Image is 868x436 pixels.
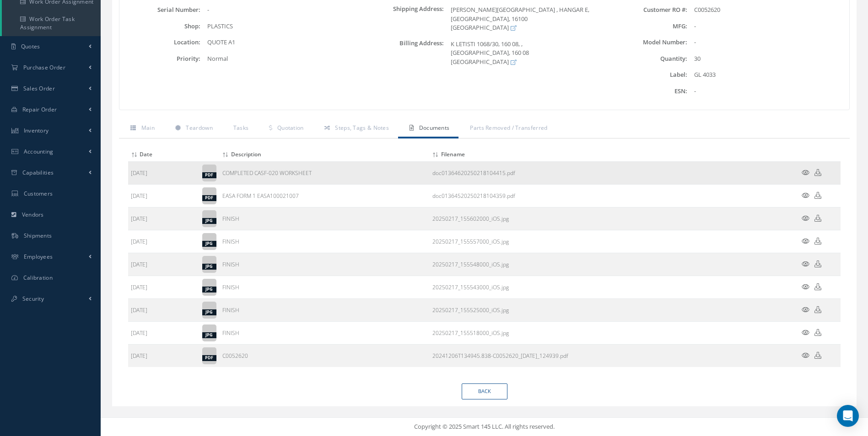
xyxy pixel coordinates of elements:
[200,54,362,64] div: Normal
[220,345,430,367] td: C0052620
[24,253,53,261] span: Employees
[128,148,199,162] th: Date
[335,124,389,132] span: Steps, Tags & Notes
[23,85,55,92] span: Sales Order
[119,6,200,13] label: Serial Number:
[419,124,450,132] span: Documents
[233,124,249,132] span: Tasks
[432,352,568,360] a: Download
[128,345,199,367] td: [DATE]
[837,405,859,427] div: Open Intercom Messenger
[814,215,821,223] a: Download
[220,148,430,162] th: Description
[802,215,809,223] a: Preview
[432,192,515,200] a: Download
[24,190,53,197] span: Customers
[220,253,430,276] td: FINISH
[202,264,216,270] div: jpg
[313,119,398,138] a: Steps, Tags & Notes
[220,162,430,185] td: COMPLETED CASF-020 WORKSHEET
[258,119,313,138] a: Quotation
[128,230,199,253] td: [DATE]
[200,22,362,31] div: PLASTICS
[814,192,821,200] a: Download
[802,192,809,200] a: Preview
[606,39,687,46] label: Model Number:
[432,169,515,177] a: Download
[814,306,821,314] a: Download
[814,329,821,337] a: Download
[200,38,362,47] div: QUOTE A1
[24,148,54,155] span: Accounting
[220,299,430,322] td: FINISH
[23,64,65,71] span: Purchase Order
[814,169,821,177] a: Download
[687,87,849,96] div: -
[432,215,509,223] a: Download
[363,5,444,32] label: Shipping Address:
[430,148,786,162] th: Filename
[220,230,430,253] td: FINISH
[470,124,547,132] span: Parts Removed / Transferred
[110,422,859,431] div: Copyright © 2025 Smart 145 LLC. All rights reserved.
[22,106,57,113] span: Repair Order
[23,274,53,282] span: Calibration
[277,124,304,132] span: Quotation
[128,185,199,207] td: [DATE]
[21,43,40,50] span: Quotes
[220,185,430,207] td: EASA FORM 1 EASA100021007
[128,299,199,322] td: [DATE]
[432,306,509,314] a: Download
[22,211,44,218] span: Vendors
[802,261,809,268] a: Preview
[802,283,809,291] a: Preview
[186,124,212,132] span: Teardown
[802,169,809,177] a: Preview
[606,6,687,13] label: Customer RO #:
[398,119,458,138] a: Documents
[207,5,209,14] span: -
[814,352,821,360] a: Download
[606,71,687,78] label: Label:
[462,383,507,399] a: Back
[694,5,720,14] span: C0052620
[444,40,606,67] div: K LETISTI 1068/30, 160 08, , [GEOGRAPHIC_DATA], 160 08 [GEOGRAPHIC_DATA]
[202,309,216,315] div: jpg
[202,218,216,224] div: jpg
[814,238,821,245] a: Download
[687,54,849,64] div: 30
[119,119,164,138] a: Main
[432,283,509,291] a: Download
[119,23,200,30] label: Shop:
[687,38,849,47] div: -
[22,169,54,176] span: Capabilities
[220,276,430,299] td: FINISH
[128,276,199,299] td: [DATE]
[2,11,101,36] a: Work Order Task Assignment
[687,70,849,80] div: GL 4033
[802,306,809,314] a: Preview
[458,119,556,138] a: Parts Removed / Transferred
[606,88,687,95] label: ESN:
[24,232,52,239] span: Shipments
[141,124,155,132] span: Main
[202,241,216,247] div: jpg
[128,162,199,185] td: [DATE]
[202,332,216,338] div: jpg
[606,55,687,62] label: Quantity:
[432,261,509,268] a: Download
[202,172,216,178] div: pdf
[802,238,809,245] a: Preview
[814,261,821,268] a: Download
[814,283,821,291] a: Download
[119,55,200,62] label: Priority:
[128,253,199,276] td: [DATE]
[444,5,606,32] div: [PERSON_NAME][GEOGRAPHIC_DATA] , HANGAR E, [GEOGRAPHIC_DATA], 16100 [GEOGRAPHIC_DATA]
[802,329,809,337] a: Preview
[222,119,258,138] a: Tasks
[128,322,199,345] td: [DATE]
[432,238,509,245] a: Download
[220,207,430,230] td: FINISH
[24,127,49,134] span: Inventory
[802,352,809,360] a: Preview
